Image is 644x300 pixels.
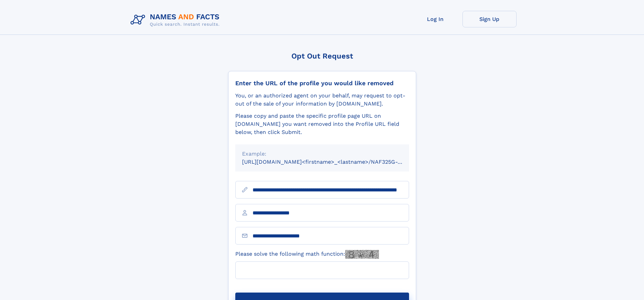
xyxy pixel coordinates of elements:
div: Please copy and paste the specific profile page URL on [DOMAIN_NAME] you want removed into the Pr... [235,112,409,136]
small: [URL][DOMAIN_NAME]<firstname>_<lastname>/NAF325G-xxxxxxxx [242,159,422,165]
div: Opt Out Request [228,52,416,60]
a: Log In [408,11,462,27]
a: Sign Up [462,11,517,27]
label: Please solve the following math function: [235,250,379,259]
div: Enter the URL of the profile you would like removed [235,79,409,87]
div: You, or an authorized agent on your behalf, may request to opt-out of the sale of your informatio... [235,92,409,108]
img: Logo Names and Facts [128,11,225,29]
div: Example: [242,150,402,158]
